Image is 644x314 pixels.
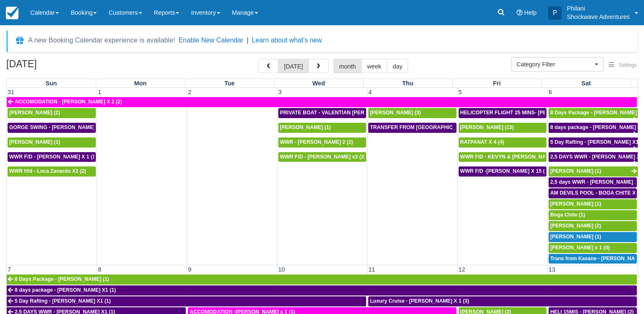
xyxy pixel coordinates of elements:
a: RATPANAT X 4 (4) [459,137,546,148]
span: [PERSON_NAME] (3) [370,110,421,116]
span: [PERSON_NAME] (1) [280,124,331,130]
span: PRIVATE BOAT - VALENTIAN [PERSON_NAME] X 4 (4) [280,110,412,116]
span: 8 Days Package - [PERSON_NAME] (1) [15,276,109,282]
a: WWR F/D - [PERSON_NAME] X 1 (1) [8,152,96,162]
a: [PERSON_NAME] (1) [278,123,366,133]
a: Learn about what's new [252,37,322,44]
a: Boga Chite (1) [549,210,637,220]
span: 4 [367,89,372,95]
a: WWR F/D - KEVYN & [PERSON_NAME] 2 (2) [459,152,546,162]
a: Luxury Cruise - [PERSON_NAME] X 1 (3) [368,296,637,306]
a: 8 days package - [PERSON_NAME] X1 (1) [7,285,637,296]
span: [PERSON_NAME] (1) [550,201,601,207]
a: WWR H/d - Loca Zanardo X2 (2) [8,166,96,177]
span: Luxury Cruise - [PERSON_NAME] X 1 (3) [370,298,469,304]
span: 31 [7,89,15,95]
span: Help [524,9,537,16]
button: day [387,59,408,73]
a: TRANSFER FROM [GEOGRAPHIC_DATA] TO VIC FALLS - [PERSON_NAME] X 1 (1) [368,123,456,133]
a: WWR F/D -[PERSON_NAME] X 15 (15) [459,166,546,177]
span: [PERSON_NAME] (1) [550,168,601,174]
button: Enable New Calendar [179,36,243,45]
span: 8 days package - [PERSON_NAME] X1 (1) [15,287,116,293]
span: 12 [458,266,466,273]
a: PRIVATE BOAT - VALENTIAN [PERSON_NAME] X 4 (4) [278,108,366,118]
h2: [DATE] [6,59,113,74]
span: [PERSON_NAME] (1) [550,234,601,240]
span: WWR F/D - KEVYN & [PERSON_NAME] 2 (2) [460,154,567,160]
span: 3 [277,89,282,95]
a: 5 Day Rafting - [PERSON_NAME] X1 (1) [549,137,638,148]
img: checkfront-main-nav-mini-logo.png [6,7,18,19]
span: WWR - [PERSON_NAME] 2 (2) [280,139,353,145]
span: WWR H/d - Loca Zanardo X2 (2) [9,168,86,174]
span: Boga Chite (1) [550,212,585,218]
a: AM DEVILS POOL - BOGA CHITE X 1 (1) [549,188,637,198]
a: WWR F/D - [PERSON_NAME] x3 (3) [278,152,366,162]
span: Fri [493,80,501,87]
button: Category Filter [511,57,604,71]
span: ACCOMODATION - [PERSON_NAME] X 2 (2) [15,99,122,105]
a: [PERSON_NAME] (1) [8,137,96,148]
span: Sun [45,80,57,87]
span: 13 [548,266,556,273]
button: week [361,59,387,73]
a: GORGE SWING - [PERSON_NAME] X 2 (2) [8,123,96,133]
span: [PERSON_NAME] x 1 (4) [550,245,610,251]
a: 8 Days Package - [PERSON_NAME] (1) [7,274,637,285]
span: [PERSON_NAME] (2) [550,223,601,229]
a: HELICOPTER FLIGHT 25 MINS- [PERSON_NAME] X1 (1) [459,108,546,118]
a: 8 days package - [PERSON_NAME] X1 (1) [549,123,638,133]
span: 11 [367,266,376,273]
a: [PERSON_NAME] x 1 (4) [549,243,637,253]
button: month [333,59,362,73]
a: [PERSON_NAME] (2) [549,221,637,231]
div: P [548,6,562,20]
button: Settings [604,59,642,71]
a: [PERSON_NAME] (1) [549,232,637,242]
span: | [247,37,248,44]
a: 2,5 DAYS WWR - [PERSON_NAME] X1 (1) [549,152,638,162]
span: 10 [277,266,286,273]
span: GORGE SWING - [PERSON_NAME] X 2 (2) [9,124,112,130]
span: [PERSON_NAME] (2) [9,110,60,116]
a: [PERSON_NAME] (1) [549,199,637,209]
span: 1 [97,89,102,95]
span: 8 [97,266,102,273]
span: WWR F/D - [PERSON_NAME] x3 (3) [280,154,366,160]
p: Shockwave Adventures [567,13,630,21]
span: 5 Day Rafting - [PERSON_NAME] X1 (1) [15,298,111,304]
span: Thu [402,80,413,87]
span: WWR F/D -[PERSON_NAME] X 15 (15) [460,168,552,174]
span: Sat [581,80,591,87]
a: [PERSON_NAME] (13) [459,123,546,133]
span: HELICOPTER FLIGHT 25 MINS- [PERSON_NAME] X1 (1) [460,110,596,116]
span: Tue [224,80,235,87]
a: 8 Days Package - [PERSON_NAME] (1) [549,108,638,118]
button: [DATE] [278,59,309,73]
span: [PERSON_NAME] (1) [9,139,60,145]
span: 5 [458,89,463,95]
a: [PERSON_NAME] (2) [8,108,96,118]
span: WWR F/D - [PERSON_NAME] X 1 (1) [9,154,97,160]
a: Trans from Kasane - [PERSON_NAME] X4 (4) [549,254,637,264]
a: 2,5 days WWR - [PERSON_NAME] X2 (2) [549,177,637,187]
i: Help [517,10,523,16]
a: 5 Day Rafting - [PERSON_NAME] X1 (1) [7,296,366,306]
p: Philani [567,4,630,13]
a: [PERSON_NAME] (3) [368,108,456,118]
a: ACCOMODATION - [PERSON_NAME] X 2 (2) [7,97,637,107]
span: Mon [134,80,147,87]
span: 2 [187,89,192,95]
span: Settings [619,62,637,68]
span: Category Filter [517,60,593,69]
span: [PERSON_NAME] (13) [460,124,514,130]
div: A new Booking Calendar experience is available! [28,35,175,45]
span: 7 [7,266,12,273]
span: 6 [548,89,553,95]
span: TRANSFER FROM [GEOGRAPHIC_DATA] TO VIC FALLS - [PERSON_NAME] X 1 (1) [370,124,572,130]
a: [PERSON_NAME] (1) [549,166,638,177]
a: WWR - [PERSON_NAME] 2 (2) [278,137,366,148]
span: Wed [312,80,325,87]
span: RATPANAT X 4 (4) [460,139,504,145]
